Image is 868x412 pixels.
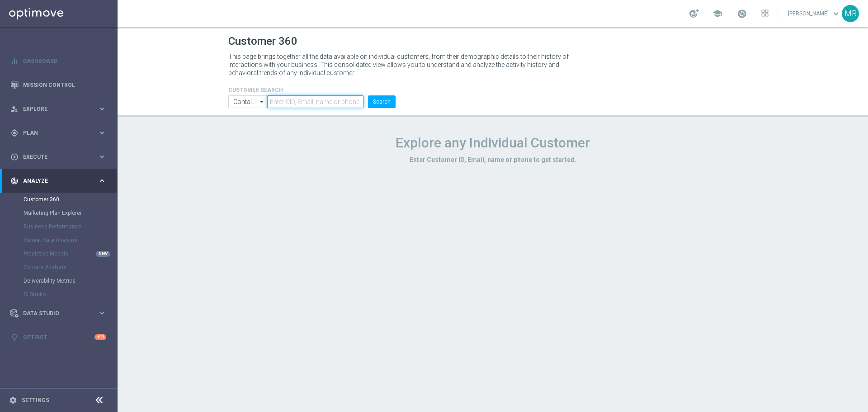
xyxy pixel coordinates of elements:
a: [PERSON_NAME]keyboard_arrow_down [787,7,842,20]
i: settings [9,396,17,404]
div: Business Performance [24,220,117,233]
h3: Enter Customer ID, Email, name or phone to get started. [228,156,757,164]
div: MB [842,5,859,22]
button: play_circle_outline Execute keyboard_arrow_right [10,153,107,161]
i: gps_fixed [10,129,19,137]
a: Deliverability Metrics [24,277,94,284]
i: person_search [10,105,19,113]
div: Execute [10,153,98,161]
div: Explore [10,105,98,113]
a: Customer 360 [24,196,94,203]
i: lightbulb [10,333,19,341]
div: Customer 360 [24,193,117,206]
div: Optibot [10,325,106,349]
div: Cohorts Analysis [24,260,117,274]
span: Explore [23,106,98,112]
button: lightbulb Optibot +10 [10,334,107,341]
div: NEW [96,251,110,257]
span: Data Studio [23,311,98,316]
button: Mission Control [10,81,107,89]
div: Dashboard [10,49,106,73]
p: This page brings together all the data available on individual customers, from their demographic ... [228,52,576,77]
span: Analyze [23,178,98,184]
h1: Explore any Individual Customer [228,135,757,151]
button: gps_fixed Plan keyboard_arrow_right [10,129,107,137]
div: +10 [94,334,106,340]
i: play_circle_outline [10,153,19,161]
span: Plan [23,130,98,136]
div: Repeat Rate Analysis [24,233,117,247]
i: keyboard_arrow_right [98,309,106,317]
button: Search [368,95,396,108]
h4: CUSTOMER SEARCH [228,87,396,93]
i: equalizer [10,57,19,65]
i: track_changes [10,177,19,185]
div: Data Studio [10,309,98,317]
button: equalizer Dashboard [10,57,107,65]
button: person_search Explore keyboard_arrow_right [10,105,107,113]
div: BI Studio [24,288,117,301]
div: Plan [10,129,98,137]
a: Mission Control [23,73,106,97]
a: Optibot [23,325,94,349]
i: keyboard_arrow_right [98,176,106,185]
span: keyboard_arrow_down [831,9,841,19]
i: keyboard_arrow_right [98,152,106,161]
i: arrow_drop_down [258,96,267,108]
i: keyboard_arrow_right [98,128,106,137]
i: keyboard_arrow_right [98,104,106,113]
span: Execute [23,154,98,160]
span: school [712,9,722,19]
div: Deliverability Metrics [24,274,117,288]
div: Mission Control [10,73,106,97]
h1: Customer 360 [228,35,757,48]
div: Analyze [10,177,98,185]
a: Settings [22,398,49,403]
a: Marketing Plan Explorer [24,209,94,217]
input: Contains [228,95,267,108]
div: Predictive Models [24,247,117,260]
input: Enter CID, Email, name or phone [267,95,363,108]
button: Data Studio keyboard_arrow_right [10,310,107,317]
a: Dashboard [23,49,106,73]
div: Marketing Plan Explorer [24,206,117,220]
button: track_changes Analyze keyboard_arrow_right [10,177,107,185]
